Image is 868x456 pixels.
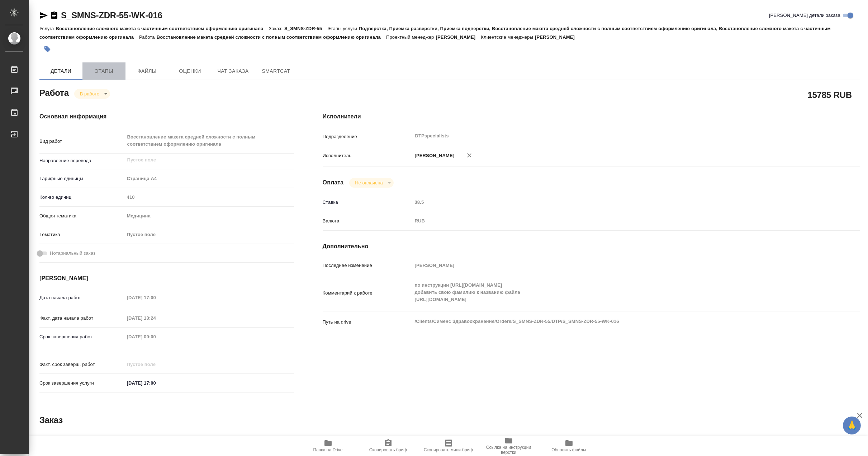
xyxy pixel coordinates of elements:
[418,436,479,456] button: Скопировать мини-бриф
[412,260,815,271] input: Пустое поле
[130,67,164,76] span: Файлы
[39,414,63,426] h2: Заказ
[39,41,55,57] button: Добавить тэг
[323,112,860,121] h4: Исполнители
[39,112,294,121] h4: Основная информация
[124,210,294,222] div: Медицина
[39,434,294,443] h4: Основная информация
[386,34,436,40] p: Проектный менеджер
[39,274,294,283] h4: [PERSON_NAME]
[173,67,207,76] span: Оценки
[412,315,815,328] textarea: /Clients/Сименс Здравоохранение/Orders/S_SMNS-ZDR-55/DTP/S_SMNS-ZDR-55-WK-016
[39,26,831,40] p: Подверстка, Приемка разверстки, Приемка подверстки, Восстановление макета средней сложности с пол...
[479,436,539,456] button: Ссылка на инструкции верстки
[481,34,535,40] p: Клиентские менеджеры
[216,67,250,76] span: Чат заказа
[124,313,187,323] input: Пустое поле
[39,231,124,238] p: Тематика
[358,436,418,456] button: Скопировать бриф
[124,192,294,202] input: Пустое поле
[44,67,78,76] span: Детали
[327,26,359,31] p: Этапы услуги
[50,250,95,257] span: Нотариальный заказ
[74,89,110,99] div: В работе
[412,197,815,207] input: Пустое поле
[39,86,69,99] h2: Работа
[323,242,860,251] h4: Дополнительно
[39,138,124,145] p: Вид работ
[39,157,124,164] p: Направление перевода
[124,332,187,342] input: Пустое поле
[807,89,852,101] h2: 15785 RUB
[284,26,327,31] p: S_SMNS-ZDR-55
[39,315,124,322] p: Факт. дата начала работ
[39,194,124,201] p: Кол-во единиц
[323,262,412,269] p: Последнее изменение
[78,91,101,97] button: В работе
[769,12,840,19] span: [PERSON_NAME] детали заказа
[39,26,56,31] p: Услуга
[61,10,162,20] a: S_SMNS-ZDR-55-WK-016
[298,436,358,456] button: Папка на Drive
[269,26,284,31] p: Заказ:
[551,447,586,452] span: Обновить файлы
[843,417,861,434] button: 🙏
[39,361,124,368] p: Факт. срок заверш. работ
[39,11,48,20] button: Скопировать ссылку для ЯМессенджера
[412,279,815,306] textarea: по инструкции [URL][DOMAIN_NAME] добавить свою фамилию к названию файла [URL][DOMAIN_NAME]
[127,231,285,238] div: Пустое поле
[39,333,124,340] p: Срок завершения работ
[124,173,294,185] div: Страница А4
[259,67,293,76] span: SmartCat
[369,447,407,452] span: Скопировать бриф
[124,292,187,303] input: Пустое поле
[124,229,294,241] div: Пустое поле
[39,294,124,301] p: Дата начала работ
[127,156,277,164] input: Пустое поле
[436,34,481,40] p: [PERSON_NAME]
[39,380,124,387] p: Срок завершения услуги
[353,180,385,186] button: Не оплачена
[39,175,124,182] p: Тарифные единицы
[539,436,599,456] button: Обновить файлы
[323,199,412,206] p: Ставка
[349,178,393,188] div: В работе
[39,212,124,220] p: Общая тематика
[323,152,412,159] p: Исполнитель
[313,447,343,452] span: Папка на Drive
[50,11,58,20] button: Скопировать ссылку
[323,319,412,326] p: Путь на drive
[323,178,344,187] h4: Оплата
[157,34,386,40] p: Восстановление макета средней сложности с полным соответствием оформлению оригинала
[424,447,473,452] span: Скопировать мини-бриф
[139,34,157,40] p: Работа
[461,147,477,163] button: Удалить исполнителя
[323,290,412,297] p: Комментарий к работе
[323,434,860,443] h4: Дополнительно
[483,445,535,455] span: Ссылка на инструкции верстки
[323,217,412,225] p: Валюта
[535,34,580,40] p: [PERSON_NAME]
[412,215,815,227] div: RUB
[87,67,121,76] span: Этапы
[124,378,187,388] input: ✎ Введи что-нибудь
[124,359,187,370] input: Пустое поле
[846,418,858,433] span: 🙏
[56,26,269,31] p: Восстановление сложного макета с частичным соответствием оформлению оригинала
[323,133,412,140] p: Подразделение
[412,152,455,159] p: [PERSON_NAME]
